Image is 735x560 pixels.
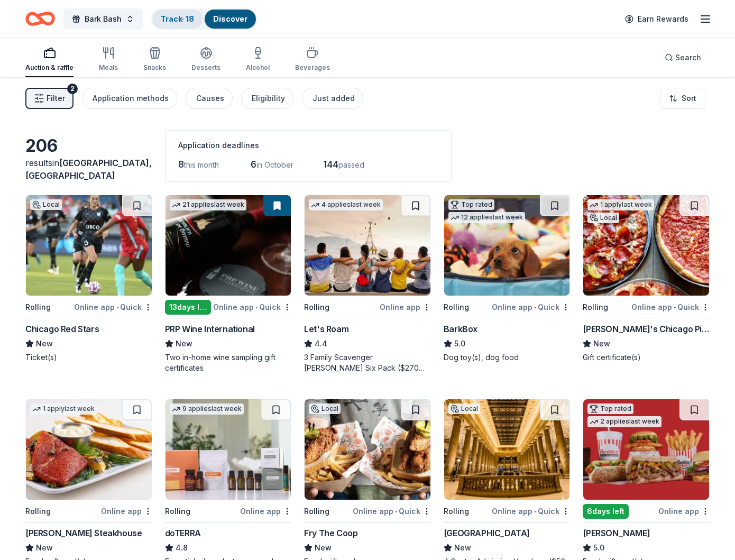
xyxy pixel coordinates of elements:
div: results [25,157,152,182]
div: Online app Quick [631,300,710,314]
div: Auction & raffle [25,63,73,72]
div: 1 apply last week [587,199,654,210]
span: Filter [47,92,65,105]
span: • [116,303,118,311]
span: • [674,303,676,311]
img: Image for Portillo's [583,399,709,500]
span: New [593,337,610,350]
div: Local [448,403,480,414]
div: [PERSON_NAME]'s Chicago Pizzeria & Pub [583,323,710,335]
div: 21 applies last week [170,199,246,210]
div: Let's Roam [304,323,348,335]
div: Online app Quick [492,300,570,314]
span: this month [184,160,219,169]
img: Image for PRP Wine International [166,195,291,296]
button: Alcohol [246,42,270,77]
div: Chicago Red Stars [25,323,99,335]
a: Discover [213,14,247,23]
a: Image for PRP Wine International21 applieslast week13days leftOnline app•QuickPRP Wine Internatio... [165,195,292,373]
div: Local [30,199,62,210]
div: doTERRA [165,527,201,539]
img: Image for doTERRA [166,399,291,500]
div: Online app [101,504,152,518]
div: PRP Wine International [165,323,255,335]
div: Rolling [444,301,469,314]
span: 8 [178,159,184,170]
div: Online app Quick [492,504,570,518]
div: Rolling [444,505,469,518]
a: Image for BarkBoxTop rated12 applieslast weekRollingOnline app•QuickBarkBox5.0Dog toy(s), dog food [444,195,571,363]
button: Filter2 [25,88,73,109]
div: Rolling [583,301,608,314]
span: 5.0 [454,337,465,350]
button: Search [656,47,710,68]
button: Just added [302,88,363,109]
span: in [25,158,152,181]
div: [GEOGRAPHIC_DATA] [444,527,530,539]
div: 9 applies last week [170,403,244,415]
div: Eligibility [252,92,285,105]
div: Dog toy(s), dog food [444,352,571,363]
div: Alcohol [246,63,270,72]
span: Search [675,51,701,64]
span: in October [256,160,293,169]
div: 3 Family Scavenger [PERSON_NAME] Six Pack ($270 Value), 2 Date Night Scavenger [PERSON_NAME] Two ... [304,352,431,373]
div: Two in-home wine sampling gift certificates [165,352,292,373]
a: Track· 18 [161,14,194,23]
img: Image for BarkBox [444,195,570,296]
div: Fry The Coop [304,527,357,539]
button: Causes [186,88,233,109]
button: Snacks [143,42,166,77]
div: Online app [658,504,710,518]
div: 12 applies last week [448,212,525,223]
span: 5.0 [593,541,604,554]
span: Bark Bash [85,13,122,25]
span: New [315,541,332,554]
button: Track· 18Discover [151,8,257,30]
div: 6 days left [583,504,629,519]
img: Image for Georgio's Chicago Pizzeria & Pub [583,195,709,296]
span: • [534,507,536,516]
button: Application methods [82,88,177,109]
img: Image for Perry's Steakhouse [26,399,152,500]
div: Rolling [165,505,190,518]
img: Image for Let's Roam [305,195,430,296]
div: Ticket(s) [25,352,152,363]
img: Image for Chicago Architecture Center [444,399,570,500]
span: 6 [251,159,256,170]
button: Eligibility [241,88,293,109]
span: New [36,541,53,554]
img: Image for Fry The Coop [305,399,430,500]
button: Bark Bash [63,8,143,30]
img: Image for Chicago Red Stars [26,195,152,296]
div: Top rated [448,199,494,210]
span: New [176,337,192,350]
div: Causes [196,92,224,105]
div: 206 [25,135,152,157]
span: 4.4 [315,337,327,350]
div: Online app Quick [213,300,291,314]
div: Snacks [143,63,166,72]
div: Application methods [93,92,169,105]
button: Auction & raffle [25,42,73,77]
span: • [534,303,536,311]
span: • [395,507,397,516]
div: Rolling [25,505,51,518]
div: 2 applies last week [587,416,661,427]
div: Gift certificate(s) [583,352,710,363]
div: Application deadlines [178,139,438,152]
div: Online app Quick [74,300,152,314]
div: 4 applies last week [309,199,383,210]
div: Local [309,403,341,414]
span: • [255,303,258,311]
span: 4.8 [176,541,188,554]
button: Desserts [191,42,221,77]
span: New [454,541,471,554]
div: Online app Quick [353,504,431,518]
a: Image for Let's Roam4 applieslast weekRollingOnline appLet's Roam4.43 Family Scavenger [PERSON_NA... [304,195,431,373]
div: Desserts [191,63,221,72]
span: New [36,337,53,350]
div: Rolling [304,301,329,314]
div: 2 [67,84,78,94]
div: Online app [240,504,291,518]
